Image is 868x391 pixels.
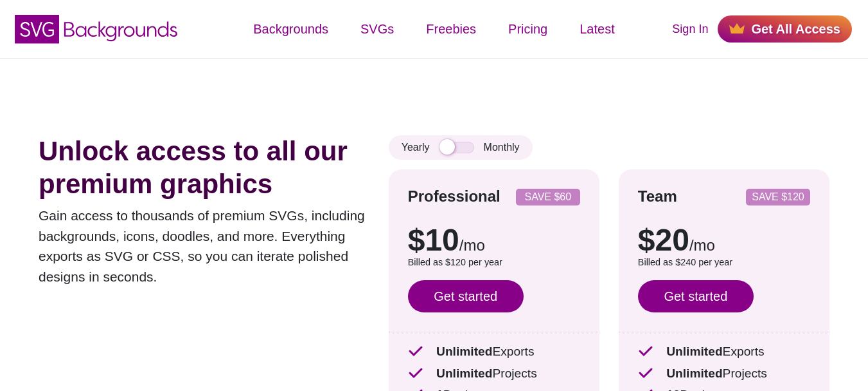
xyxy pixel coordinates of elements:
a: Get All Access [718,15,852,43]
a: Sign In [672,21,708,38]
a: SVGs [344,10,410,48]
p: Billed as $240 per year [638,256,810,270]
h1: Unlock access to all our premium graphics [39,135,369,200]
a: Latest [563,10,630,48]
p: Projects [638,365,810,383]
a: Pricing [492,10,563,48]
strong: Professional [408,187,500,205]
span: /mo [459,236,485,254]
p: Projects [408,365,580,383]
p: Gain access to thousands of premium SVGs, including backgrounds, icons, doodles, and more. Everyt... [39,205,369,287]
p: SAVE $120 [751,192,805,202]
a: Freebies [410,10,492,48]
p: Exports [638,343,810,361]
span: /mo [689,236,715,254]
a: Backgrounds [237,10,344,48]
a: Get started [408,280,524,312]
strong: Unlimited [666,345,722,358]
strong: Unlimited [436,345,492,358]
strong: Unlimited [436,367,492,380]
p: $10 [408,225,580,256]
div: Yearly Monthly [389,135,533,160]
p: SAVE $60 [521,192,575,202]
p: Exports [408,343,580,361]
p: $20 [638,225,810,256]
p: Billed as $120 per year [408,256,580,270]
strong: Team [638,187,677,205]
strong: Unlimited [666,367,722,380]
a: Get started [638,280,754,312]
